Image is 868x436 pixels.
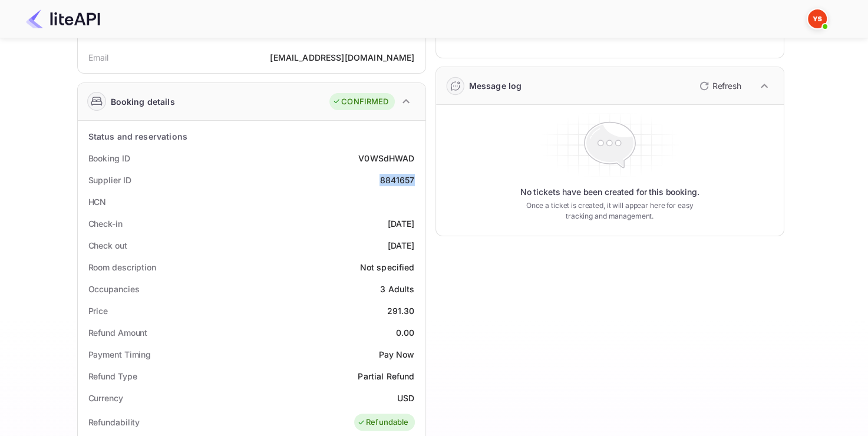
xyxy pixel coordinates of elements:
[517,200,703,222] p: Once a ticket is created, it will appear here for easy tracking and management.
[88,392,123,404] div: Currency
[380,283,414,295] div: 3 Adults
[692,77,746,95] button: Refresh
[520,186,699,198] p: No tickets have been created for this booking.
[88,283,140,295] div: Occupancies
[111,95,175,108] div: Booking details
[387,305,415,317] div: 291.30
[88,348,151,361] div: Payment Timing
[469,80,522,92] div: Message log
[712,80,741,92] p: Refresh
[270,51,414,64] div: [EMAIL_ADDRESS][DOMAIN_NAME]
[88,239,127,252] div: Check out
[88,196,107,208] div: HCN
[88,130,187,143] div: Status and reservations
[379,174,414,186] div: 8841657
[88,305,108,317] div: Price
[88,261,156,273] div: Room description
[388,239,415,252] div: [DATE]
[397,392,414,404] div: USD
[88,174,131,186] div: Supplier ID
[358,370,414,382] div: Partial Refund
[378,348,414,361] div: Pay Now
[88,326,148,339] div: Refund Amount
[88,370,137,382] div: Refund Type
[396,326,415,339] div: 0.00
[388,217,415,230] div: [DATE]
[88,51,109,64] div: Email
[26,9,100,28] img: LiteAPI Logo
[357,417,409,428] div: Refundable
[808,9,827,28] img: Yandex Support
[88,217,123,230] div: Check-in
[88,416,140,428] div: Refundability
[88,152,130,164] div: Booking ID
[360,261,415,273] div: Not specified
[358,152,414,164] div: V0WSdHWAD
[332,96,388,108] div: CONFIRMED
